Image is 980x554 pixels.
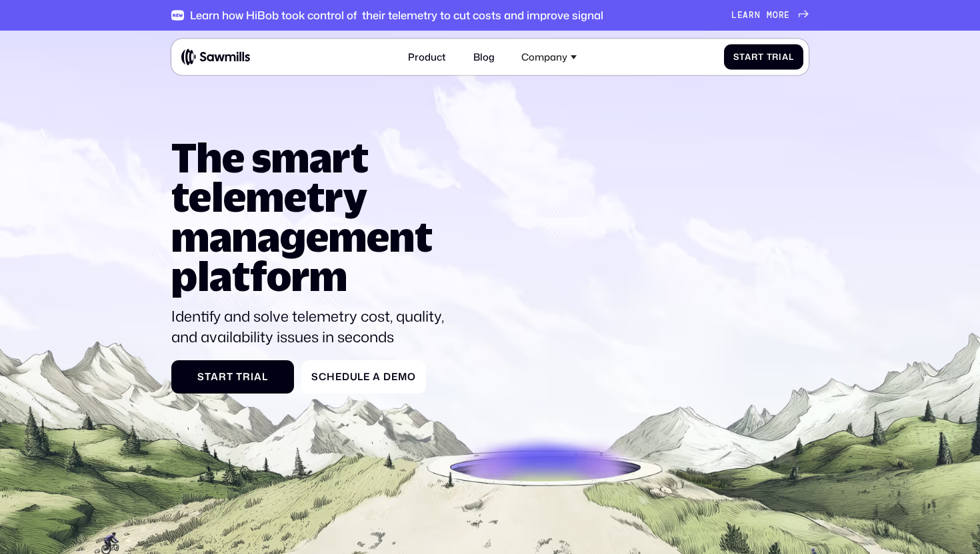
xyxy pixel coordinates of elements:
[731,10,809,20] a: Learn more
[521,51,567,63] div: Company
[733,52,793,62] div: Start Trial
[466,44,502,71] a: Blog
[724,45,804,69] a: Start Trial
[171,306,455,348] p: Identify and solve telemetry cost, quality, and availability issues in seconds
[171,360,294,394] a: Start Trial
[181,371,284,383] div: Start Trial
[311,371,416,383] div: Schedule a Demo
[171,137,455,296] h1: The smart telemetry management platform
[301,360,426,394] a: Schedule a Demo
[731,10,790,20] div: Learn more
[190,9,603,22] div: Learn how HiBob took control of their telemetry to cut costs and improve signal
[401,44,453,71] a: Product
